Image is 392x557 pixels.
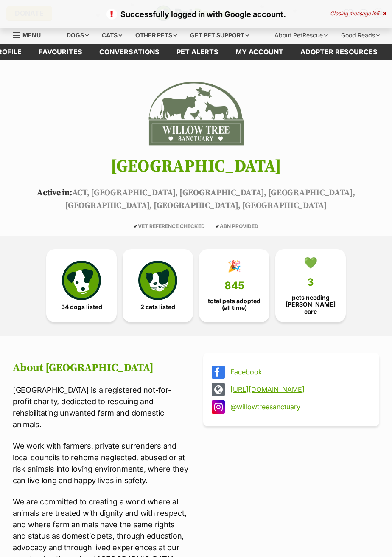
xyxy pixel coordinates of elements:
[275,249,346,322] a: 💚 3 pets needing [PERSON_NAME] care
[227,44,292,60] a: My account
[335,27,386,44] div: Good Reads
[184,27,255,44] div: Get pet support
[13,27,47,42] a: Menu
[227,260,241,273] div: 🎉
[37,188,72,198] span: Active in:
[230,403,367,411] a: @willowtreesanctuary
[216,223,220,229] icon: ✔
[91,44,168,60] a: conversations
[199,249,269,322] a: 🎉 845 total pets adopted (all time)
[269,27,333,44] div: About PetRescue
[123,249,193,322] a: 2 cats listed
[283,294,339,315] span: pets needing [PERSON_NAME] care
[216,223,258,229] span: ABN PROVIDED
[140,304,175,310] span: 2 cats listed
[129,27,183,44] div: Other pets
[22,31,41,39] span: Menu
[230,385,367,393] a: [URL][DOMAIN_NAME]
[134,223,205,229] span: VET REFERENCE CHECKED
[62,261,101,300] img: petrescue-icon-eee76f85a60ef55c4a1927667547b313a7c0e82042636edf73dce9c88f694885.svg
[96,27,128,44] div: Cats
[30,44,91,60] a: Favourites
[206,298,262,311] span: total pets adopted (all time)
[292,44,386,60] a: Adopter resources
[224,280,244,292] span: 845
[134,223,138,229] icon: ✔
[307,276,314,288] span: 3
[148,77,244,149] img: Willow Tree Sanctuary
[304,256,317,269] div: 💚
[61,27,95,44] div: Dogs
[46,249,117,322] a: 34 dogs listed
[13,440,189,486] p: We work with farmers, private surrenders and local councils to rehome neglected, abused or at ris...
[13,362,189,374] h2: About [GEOGRAPHIC_DATA]
[230,368,367,376] a: Facebook
[168,44,227,60] a: Pet alerts
[61,304,102,310] span: 34 dogs listed
[13,384,189,430] p: [GEOGRAPHIC_DATA] is a registered not-for-profit charity, dedicated to rescuing and rehabilitatin...
[138,261,177,300] img: cat-icon-068c71abf8fe30c970a85cd354bc8e23425d12f6e8612795f06af48be43a487a.svg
